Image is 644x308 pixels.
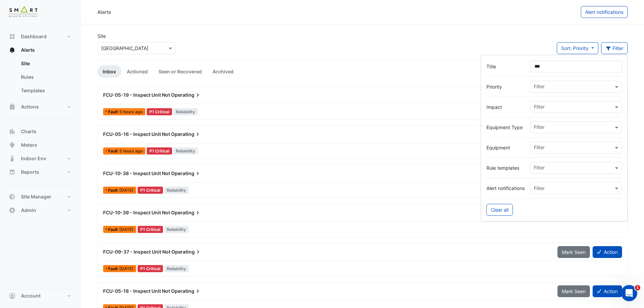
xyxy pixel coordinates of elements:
[5,30,76,43] button: Dashboard
[561,45,589,51] span: Sort: Priority
[9,47,16,53] app-icon: Alerts
[21,128,37,135] span: Charts
[97,8,111,16] div: Alerts
[138,226,163,233] div: P1 Critical
[486,63,525,70] label: Title
[147,147,172,155] div: P1 Critical
[5,289,76,303] button: Account
[119,227,134,232] span: Thu 09-Oct-2025 12:31 BST
[5,125,76,138] button: Charts
[103,92,170,98] span: FCU-05-19 - Inspect Unit Not
[9,103,16,110] app-icon: Actions
[593,285,622,297] button: Action
[533,123,545,132] div: Filter
[108,110,119,114] span: Fault
[16,57,76,70] a: Site
[486,185,525,192] label: Alert notifications
[21,142,37,148] span: Meters
[9,33,16,40] app-icon: Dashboard
[486,144,525,151] label: Equipment
[103,131,170,137] span: FCU-05-16 - Inspect Unit Not
[557,42,598,54] button: Sort: Priority
[533,83,545,92] div: Filter
[557,285,590,297] button: Mark Seen
[621,285,637,301] iframe: Intercom live chat
[9,142,16,148] app-icon: Meters
[173,108,198,115] span: Reliability
[164,187,189,194] span: Reliability
[21,47,35,53] span: Alerts
[5,152,76,165] button: Indoor Env
[171,248,201,255] span: Operating
[119,109,143,114] span: Tue 14-Oct-2025 07:00 BST
[486,103,525,111] label: Impact
[8,5,39,19] img: Company Logo
[147,108,172,115] div: P1 Critical
[9,207,16,214] app-icon: Admin
[121,65,153,78] a: Actioned
[9,128,16,135] app-icon: Charts
[533,164,545,173] div: Filter
[103,210,170,215] span: FCU-10-39 - Inspect Unit Not
[5,57,76,100] div: Alerts
[119,266,134,271] span: Tue 30-Sep-2025 18:00 BST
[119,188,134,193] span: Thu 09-Oct-2025 12:31 BST
[581,6,628,18] button: Alert notifications
[5,138,76,152] button: Meters
[593,246,622,258] button: Action
[533,144,545,152] div: Filter
[557,246,590,258] button: Mark Seen
[164,226,189,233] span: Reliability
[171,131,201,138] span: Operating
[486,164,525,171] label: Rule templates
[21,292,41,299] span: Account
[21,155,46,162] span: Indoor Env
[108,188,119,192] span: Fault
[171,288,201,294] span: Operating
[5,100,76,114] button: Actions
[21,33,47,40] span: Dashboard
[5,190,76,204] button: Site Manager
[9,193,16,200] app-icon: Site Manager
[5,204,76,217] button: Admin
[138,265,163,272] div: P1 Critical
[21,103,39,110] span: Actions
[171,209,201,216] span: Operating
[635,285,640,290] span: 1
[97,32,106,40] label: Site
[486,124,525,131] label: Equipment Type
[533,103,545,112] div: Filter
[585,9,623,15] span: Alert notifications
[486,83,525,90] label: Priority
[108,149,119,153] span: Fault
[21,169,39,175] span: Reports
[601,42,628,54] button: Filter
[9,155,16,162] app-icon: Indoor Env
[103,249,170,255] span: FCU-09-37 - Inspect Unit Not
[97,65,121,78] a: Inbox
[103,288,170,294] span: FCU-05-18 - Inspect Unit Not
[138,187,163,194] div: P1 Critical
[171,170,201,177] span: Operating
[119,148,143,153] span: Tue 14-Oct-2025 07:00 BST
[103,170,170,176] span: FCU-10-38 - Inspect Unit Not
[21,193,51,200] span: Site Manager
[9,169,16,175] app-icon: Reports
[5,165,76,179] button: Reports
[5,43,76,57] button: Alerts
[16,84,76,97] a: Templates
[173,147,198,155] span: Reliability
[16,70,76,84] a: Rules
[153,65,207,78] a: Seen or Recovered
[562,288,586,294] span: Mark Seen
[108,228,119,232] span: Fault
[207,65,239,78] a: Archived
[562,249,586,255] span: Mark Seen
[164,265,189,272] span: Reliability
[108,267,119,271] span: Fault
[171,92,201,98] span: Operating
[21,207,36,214] span: Admin
[486,204,513,216] button: Clear all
